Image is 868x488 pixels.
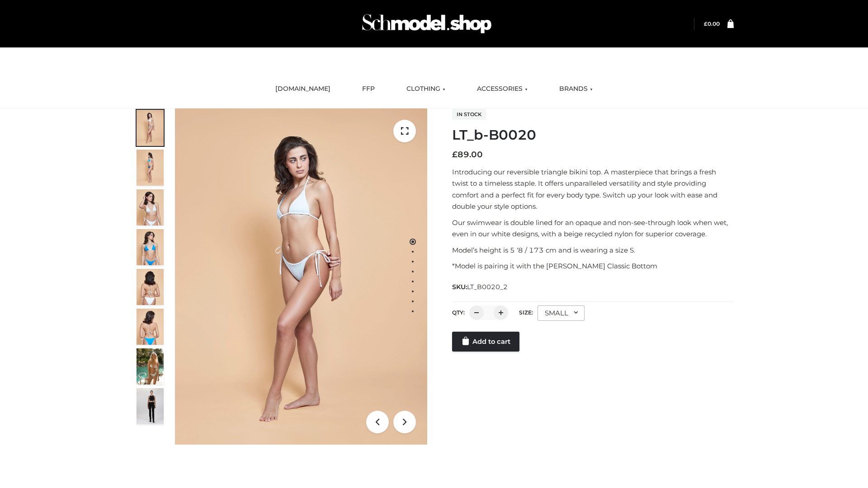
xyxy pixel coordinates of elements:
[452,244,734,256] p: Model’s height is 5 ‘8 / 173 cm and is wearing a size S.
[452,127,734,143] h1: LT_b-B0020
[452,166,734,212] p: Introducing our reversible triangle bikini top. A masterpiece that brings a fresh twist to a time...
[175,108,427,445] img: LT_b-B0020
[452,150,483,160] bdi: 89.00
[452,282,509,292] span: SKU:
[355,79,382,99] a: FFP
[704,20,708,27] span: £
[470,79,534,99] a: ACCESSORIES
[400,79,452,99] a: CLOTHING
[452,150,458,160] span: £
[137,150,164,186] img: ArielClassicBikiniTop_CloudNine_AzureSky_OW114ECO_2-scaled.jpg
[704,20,720,27] a: £0.00
[137,269,164,305] img: ArielClassicBikiniTop_CloudNine_AzureSky_OW114ECO_7-scaled.jpg
[359,6,495,42] img: Schmodel Admin 964
[467,283,508,291] span: LT_B0020_2
[704,20,720,27] bdi: 0.00
[269,79,337,99] a: [DOMAIN_NAME]
[137,309,164,345] img: ArielClassicBikiniTop_CloudNine_AzureSky_OW114ECO_8-scaled.jpg
[137,348,164,385] img: Arieltop_CloudNine_AzureSky2.jpg
[137,229,164,265] img: ArielClassicBikiniTop_CloudNine_AzureSky_OW114ECO_4-scaled.jpg
[452,309,465,316] label: QTY:
[137,110,164,146] img: ArielClassicBikiniTop_CloudNine_AzureSky_OW114ECO_1-scaled.jpg
[452,217,734,240] p: Our swimwear is double lined for an opaque and non-see-through look when wet, even in our white d...
[538,305,585,321] div: SMALL
[552,79,599,99] a: BRANDS
[452,109,486,120] span: In stock
[137,388,164,424] img: 49df5f96394c49d8b5cbdcda3511328a.HD-1080p-2.5Mbps-49301101_thumbnail.jpg
[452,260,734,272] p: *Model is pairing it with the [PERSON_NAME] Classic Bottom
[137,189,164,225] img: ArielClassicBikiniTop_CloudNine_AzureSky_OW114ECO_3-scaled.jpg
[519,309,533,316] label: Size:
[452,332,519,352] a: Add to cart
